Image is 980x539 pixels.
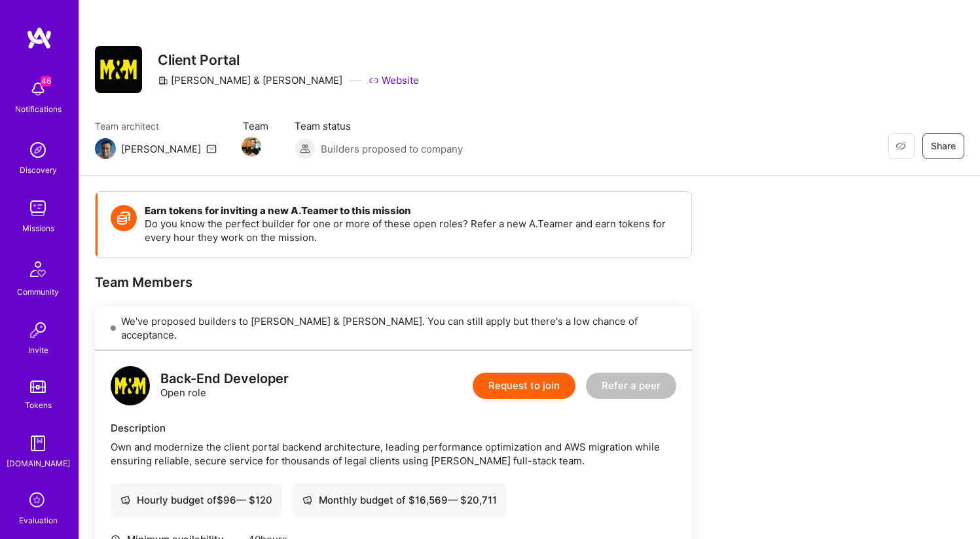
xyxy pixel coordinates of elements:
[22,253,54,285] img: Community
[111,366,150,405] img: logo
[25,398,52,412] div: Tokens
[586,373,676,399] button: Refer a peer
[243,119,268,133] span: Team
[896,141,906,151] i: icon EyeClosed
[145,205,678,217] h4: Earn tokens for inviting a new A.Teamer to this mission
[295,138,316,159] img: Builders proposed to company
[30,381,46,393] img: tokens
[302,495,312,505] i: icon Cash
[302,493,497,507] div: Monthly budget of $ 16,569 — $ 20,711
[145,217,678,244] p: Do you know the perfect builder for one or more of these open roles? Refer a new A.Teamer and ear...
[206,143,217,154] i: icon Mail
[7,456,70,470] div: [DOMAIN_NAME]
[25,76,51,102] img: bell
[242,137,261,157] img: Team Member Avatar
[95,307,692,350] div: We've proposed builders to [PERSON_NAME] & [PERSON_NAME]. You can still apply but there's a low c...
[95,46,142,93] img: Company Logo
[160,372,289,400] div: Open role
[295,119,463,133] span: Team status
[26,26,52,50] img: logo
[19,513,58,527] div: Evaluation
[111,205,137,231] img: Token icon
[243,136,260,158] a: Team Member Avatar
[158,73,342,87] div: [PERSON_NAME] & [PERSON_NAME]
[15,102,62,116] div: Notifications
[25,430,51,456] img: guide book
[121,142,201,156] div: [PERSON_NAME]
[120,495,130,505] i: icon Cash
[95,119,217,133] span: Team architect
[22,221,54,235] div: Missions
[26,489,50,513] i: icon SelectionTeam
[158,75,168,86] i: icon CompanyGray
[41,76,51,86] span: 46
[120,493,272,507] div: Hourly budget of $ 96 — $ 120
[25,317,51,343] img: Invite
[922,133,964,159] button: Share
[95,138,116,159] img: Team Architect
[28,343,48,357] div: Invite
[111,440,676,468] div: Own and modernize the client portal backend architecture, leading performance optimization and AW...
[17,285,59,299] div: Community
[111,421,676,435] div: Description
[160,372,289,386] div: Back-End Developer
[25,195,51,221] img: teamwork
[473,373,575,399] button: Request to join
[158,52,419,68] h3: Client Portal
[20,163,57,177] div: Discovery
[931,139,956,153] span: Share
[95,274,692,291] div: Team Members
[25,137,51,163] img: discovery
[321,142,463,156] span: Builders proposed to company
[369,73,419,87] a: Website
